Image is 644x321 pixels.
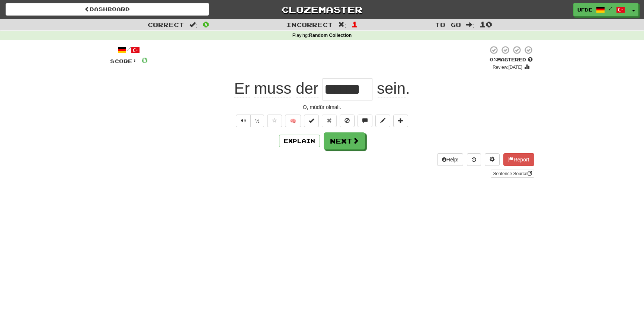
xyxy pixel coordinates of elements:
[309,33,352,38] strong: Random Collection
[491,170,534,178] a: Sentence Source
[148,21,184,28] span: Correct
[358,115,372,127] button: Discuss sentence (alt+u)
[220,3,424,16] a: Clozemaster
[324,132,365,150] button: Next
[480,20,492,29] span: 10
[338,22,346,28] span: :
[234,80,250,97] span: Er
[296,80,318,97] span: der
[286,21,333,28] span: Incorrect
[189,22,198,28] span: :
[466,22,474,28] span: :
[377,80,406,97] span: sein
[503,153,534,166] button: Report
[285,115,301,127] button: 🧠
[267,115,282,127] button: Favorite sentence (alt+f)
[372,80,410,97] span: .
[467,153,481,166] button: Round history (alt+y)
[340,115,355,127] button: Ignore sentence (alt+i)
[577,6,592,13] span: ufde
[493,65,522,70] small: Review: [DATE]
[6,3,209,16] a: Dashboard
[110,58,137,64] span: Score:
[322,115,337,127] button: Reset to 0% Mastered (alt+r)
[279,135,320,147] button: Explain
[609,6,612,11] span: /
[234,115,265,127] div: Text-to-speech controls
[393,115,408,127] button: Add to collection (alt+a)
[203,20,209,29] span: 0
[437,153,464,166] button: Help!
[254,80,291,97] span: muss
[573,3,629,16] a: ufde /
[236,115,251,127] button: Play sentence audio (ctl+space)
[488,57,534,63] div: Mastered
[141,55,148,65] span: 0
[435,21,461,28] span: To go
[304,115,319,127] button: Set this sentence to 100% Mastered (alt+m)
[250,115,265,127] button: ½
[110,103,534,111] div: O, müdür olmalı.
[352,20,358,29] span: 1
[490,57,497,62] span: 0 %
[110,45,148,55] div: /
[375,115,390,127] button: Edit sentence (alt+d)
